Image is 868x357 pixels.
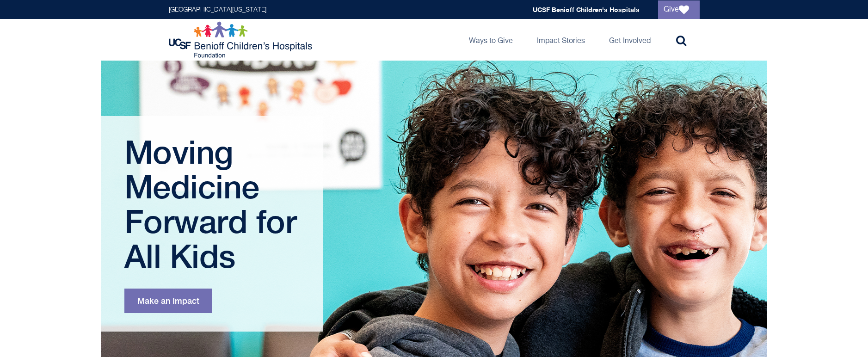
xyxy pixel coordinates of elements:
[602,19,658,61] a: Get Involved
[169,6,266,13] a: [GEOGRAPHIC_DATA][US_STATE]
[124,135,302,273] h1: Moving Medicine Forward for All Kids
[658,0,700,19] a: Give
[169,21,314,58] img: Logo for UCSF Benioff Children's Hospitals Foundation
[529,19,592,61] a: Impact Stories
[462,19,520,61] a: Ways to Give
[124,289,212,313] a: Make an Impact
[533,6,640,13] a: UCSF Benioff Children's Hospitals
